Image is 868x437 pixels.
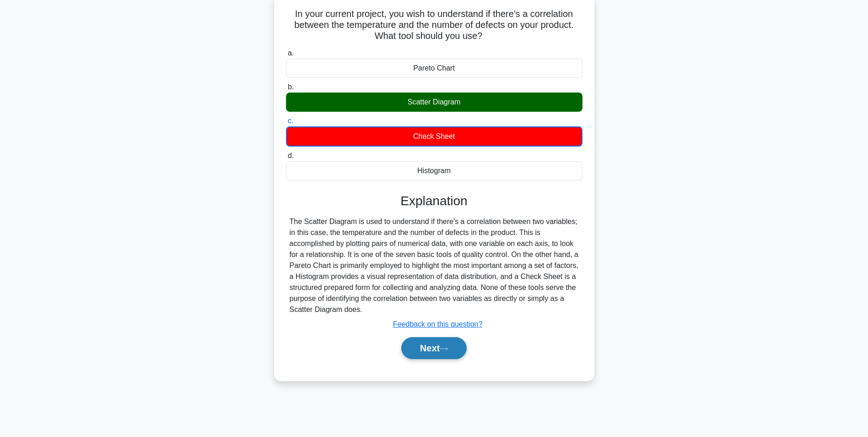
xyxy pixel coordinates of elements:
a: Feedback on this question? [393,320,483,328]
span: c. [288,117,293,125]
div: The Scatter Diagram is used to understand if there's a correlation between two variables; in this... [290,216,579,315]
div: Check Sheet [286,126,582,147]
div: Pareto Chart [286,59,582,78]
span: a. [288,49,294,57]
span: b. [288,83,294,91]
div: Histogram [286,161,582,180]
div: Scatter Diagram [286,93,582,112]
h3: Explanation [291,193,577,209]
span: d. [288,152,294,159]
h5: In your current project, you wish to understand if there's a correlation between the temperature ... [285,8,583,42]
button: Next [401,337,467,359]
